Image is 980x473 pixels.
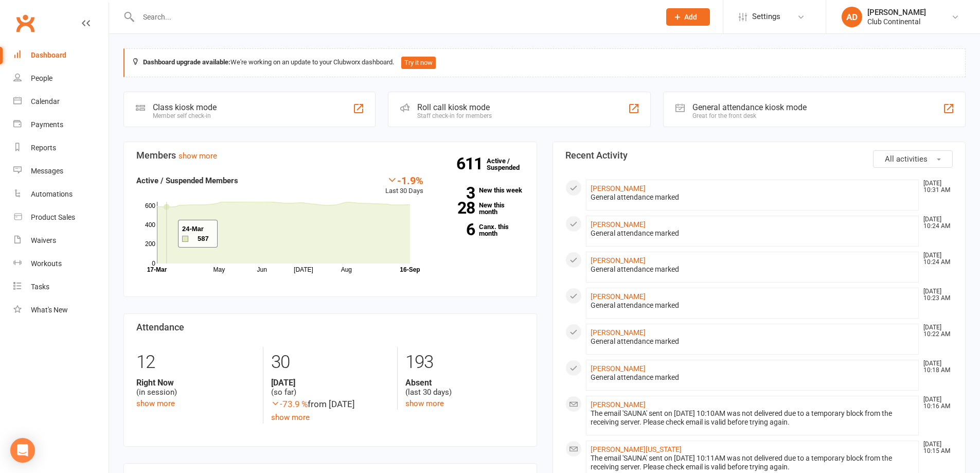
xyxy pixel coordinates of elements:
[271,347,389,378] div: 30
[13,113,109,136] a: Payments
[591,301,915,310] div: General attendance marked
[153,102,217,112] div: Class kiosk mode
[13,275,109,299] a: Tasks
[31,74,52,82] div: People
[439,223,524,237] a: 6Canx. this month
[31,120,63,129] div: Payments
[13,299,109,322] a: What's New
[918,180,952,194] time: [DATE] 10:31 AM
[456,156,487,171] strong: 611
[135,10,653,24] input: Search...
[13,160,109,183] a: Messages
[918,441,952,454] time: [DATE] 10:15 AM
[271,399,308,409] span: -73.9 %
[417,102,492,112] div: Roll call kiosk mode
[591,445,682,453] a: [PERSON_NAME][US_STATE]
[842,7,862,27] div: AD
[123,48,966,77] div: We're working on an update to your Clubworx dashboard.
[271,378,389,388] strong: [DATE]
[405,347,524,378] div: 193
[918,360,952,374] time: [DATE] 10:18 AM
[591,292,646,301] a: [PERSON_NAME]
[417,112,492,119] div: Staff check-in for members
[692,102,807,112] div: General attendance kiosk mode
[591,454,915,471] div: The email 'SAUNA' sent on [DATE] 10:11AM was not delivered due to a temporary block from the rece...
[31,259,62,268] div: Workouts
[136,378,255,397] div: (in session)
[31,144,56,152] div: Reports
[13,44,109,67] a: Dashboard
[591,409,915,427] div: The email 'SAUNA' sent on [DATE] 10:10AM was not delivered due to a temporary block from the rece...
[143,58,230,66] strong: Dashboard upgrade available:
[918,216,952,230] time: [DATE] 10:24 AM
[31,306,68,314] div: What's New
[136,378,255,388] strong: Right Now
[439,187,524,194] a: 3New this week
[31,97,60,106] div: Calendar
[591,373,915,382] div: General attendance marked
[136,347,255,378] div: 12
[439,185,475,201] strong: 3
[31,167,63,175] div: Messages
[153,112,217,119] div: Member self check-in
[873,150,953,168] button: All activities
[591,184,646,192] a: [PERSON_NAME]
[591,400,646,409] a: [PERSON_NAME]
[31,236,56,244] div: Waivers
[13,90,109,113] a: Calendar
[31,213,75,221] div: Product Sales
[13,229,109,252] a: Waivers
[591,229,915,238] div: General attendance marked
[13,136,109,160] a: Reports
[31,190,73,198] div: Automations
[385,174,423,186] div: -1.9%
[867,17,926,26] div: Club Continental
[385,174,423,197] div: Last 30 Days
[439,202,524,215] a: 28New this month
[136,399,175,408] a: show more
[405,378,524,397] div: (last 30 days)
[918,288,952,302] time: [DATE] 10:23 AM
[666,8,710,26] button: Add
[13,183,109,206] a: Automations
[487,150,532,179] a: 611Active / Suspended
[591,193,915,202] div: General attendance marked
[13,252,109,275] a: Workouts
[13,206,109,229] a: Product Sales
[752,5,780,28] span: Settings
[885,154,928,164] span: All activities
[867,8,926,17] div: [PERSON_NAME]
[918,396,952,410] time: [DATE] 10:16 AM
[591,265,915,274] div: General attendance marked
[684,13,697,21] span: Add
[918,252,952,266] time: [DATE] 10:24 AM
[401,57,436,69] button: Try it now
[591,328,646,337] a: [PERSON_NAME]
[918,324,952,338] time: [DATE] 10:22 AM
[31,51,66,59] div: Dashboard
[31,283,49,291] div: Tasks
[439,200,475,216] strong: 28
[692,112,807,119] div: Great for the front desk
[591,220,646,229] a: [PERSON_NAME]
[405,378,524,388] strong: Absent
[136,176,238,185] strong: Active / Suspended Members
[136,322,524,332] h3: Attendance
[136,150,524,161] h3: Members
[439,222,475,237] strong: 6
[591,256,646,265] a: [PERSON_NAME]
[271,397,389,411] div: from [DATE]
[405,399,444,408] a: show more
[10,438,35,463] div: Open Intercom Messenger
[12,10,38,36] a: Clubworx
[271,378,389,397] div: (so far)
[13,67,109,90] a: People
[271,413,310,422] a: show more
[565,150,953,161] h3: Recent Activity
[591,364,646,373] a: [PERSON_NAME]
[591,337,915,346] div: General attendance marked
[179,151,217,161] a: show more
